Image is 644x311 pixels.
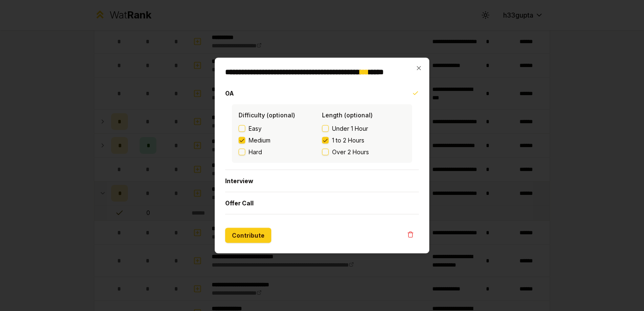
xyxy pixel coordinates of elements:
div: OA [225,104,419,170]
button: Interview [225,170,419,192]
button: Medium [239,137,245,144]
label: Difficulty (optional) [239,111,295,119]
button: Easy [239,125,245,132]
span: Medium [249,136,270,145]
span: Under 1 Hour [332,124,368,133]
button: Hard [239,149,245,155]
button: Contribute [225,228,271,243]
button: Over 2 Hours [322,149,329,155]
span: Easy [249,124,262,133]
span: Over 2 Hours [332,148,369,156]
span: 1 to 2 Hours [332,136,364,145]
span: Hard [249,148,262,156]
label: Length (optional) [322,111,373,119]
button: 1 to 2 Hours [322,137,329,144]
button: Offer Call [225,192,419,214]
button: OA [225,83,419,104]
button: Under 1 Hour [322,125,329,132]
